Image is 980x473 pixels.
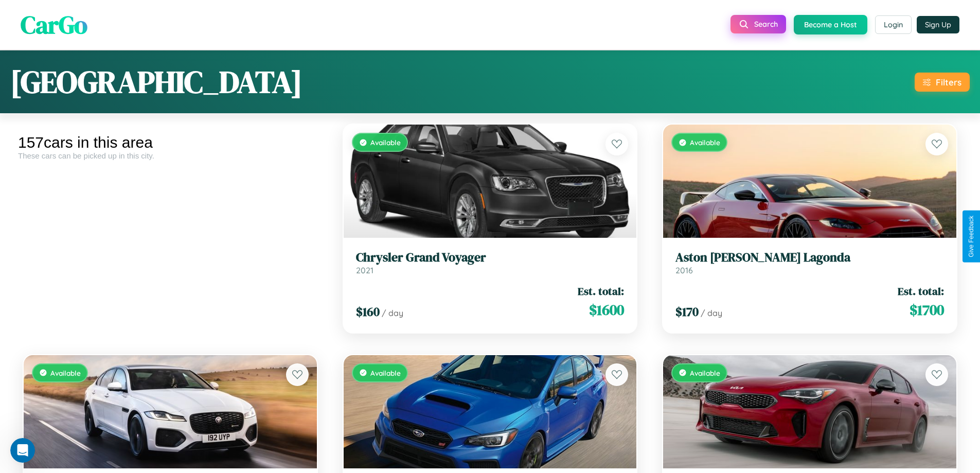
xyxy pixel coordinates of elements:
[910,300,944,320] span: $ 1700
[356,250,625,265] h3: Chrysler Grand Voyager
[915,73,970,92] button: Filters
[356,303,380,320] span: $ 160
[675,303,699,320] span: $ 170
[730,15,786,33] button: Search
[794,15,867,34] button: Become a Host
[690,138,720,147] span: Available
[675,250,944,265] h3: Aston [PERSON_NAME] Lagonda
[21,8,87,42] span: CarGo
[701,308,722,318] span: / day
[578,284,624,299] span: Est. total:
[50,369,81,377] span: Available
[356,250,625,275] a: Chrysler Grand Voyager2021
[754,20,778,29] span: Search
[382,308,403,318] span: / day
[370,369,401,377] span: Available
[936,77,961,87] div: Filters
[968,216,975,257] div: Give Feedback
[18,151,323,160] div: These cars can be picked up in this city.
[690,369,720,377] span: Available
[875,15,912,34] button: Login
[917,16,959,33] button: Sign Up
[10,438,35,463] iframe: Intercom live chat
[370,138,401,147] span: Available
[10,61,302,103] h1: [GEOGRAPHIC_DATA]
[898,284,944,299] span: Est. total:
[675,250,944,275] a: Aston [PERSON_NAME] Lagonda2016
[589,300,624,320] span: $ 1600
[18,134,323,151] div: 157 cars in this area
[675,265,693,275] span: 2016
[356,265,373,275] span: 2021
